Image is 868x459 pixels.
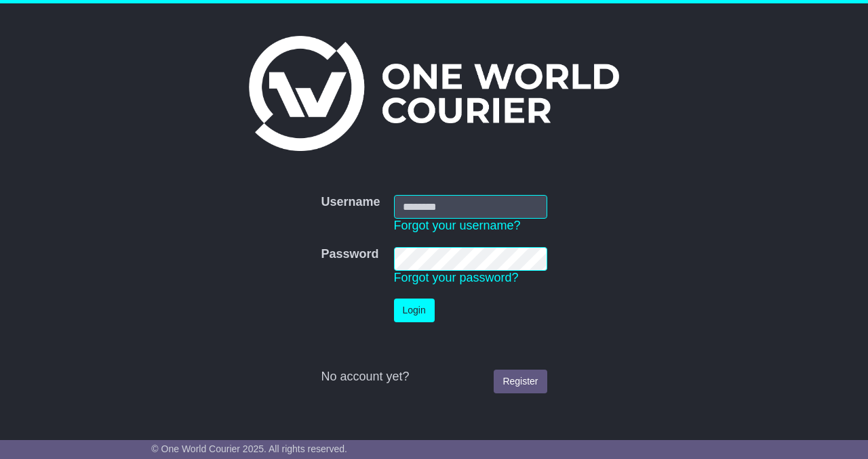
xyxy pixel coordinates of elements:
button: Login [394,299,435,322]
a: Forgot your username? [394,219,521,232]
a: Register [494,370,547,393]
span: © One World Courier 2025. All rights reserved. [151,443,347,454]
img: One World [249,36,619,151]
div: No account yet? [321,370,547,385]
label: Password [321,247,378,262]
a: Forgot your password? [394,271,519,284]
label: Username [321,195,380,210]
